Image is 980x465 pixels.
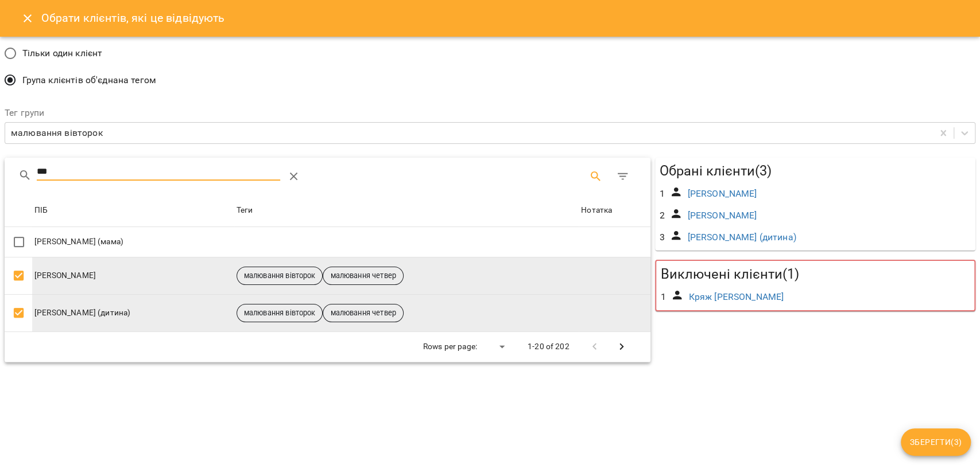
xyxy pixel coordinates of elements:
[581,204,612,217] div: Нотатка
[657,185,667,203] div: 1
[323,308,402,318] span: малювання четвер
[660,162,971,180] h5: Обрані клієнти ( 3 )
[237,204,576,217] span: Теги
[34,204,48,217] div: ПІБ
[41,9,225,27] h6: Обрати клієнтів, які це відвідують
[22,46,103,60] span: Тільки один клієнт
[237,204,253,217] div: Теги
[659,288,668,306] div: 1
[14,5,41,32] button: Close
[37,163,280,181] input: Search
[528,341,570,353] p: 1-20 of 202
[608,333,636,361] button: Next Page
[661,265,970,283] h5: Виключені клієнти ( 1 )
[910,435,962,449] span: Зберегти ( 3 )
[323,271,402,281] span: малювання четвер
[237,308,323,318] span: малювання вівторок
[237,204,253,217] div: Sort
[22,73,156,87] span: Група клієнтів об'єднана тегом
[688,291,784,302] a: Кряж [PERSON_NAME]
[237,271,323,281] span: малювання вівторок
[687,210,757,221] a: [PERSON_NAME]
[901,428,971,456] button: Зберегти(3)
[581,204,648,217] span: Нотатка
[609,163,637,190] button: Фільтр
[582,163,610,190] button: Search
[32,257,234,294] td: [PERSON_NAME]
[11,126,103,140] div: малювання вівторок
[5,108,975,118] label: Тег групи
[32,294,234,331] td: [PERSON_NAME] (дитина)
[423,341,477,353] p: Rows per page:
[687,188,757,199] a: [PERSON_NAME]
[5,158,650,194] div: Table Toolbar
[657,206,667,225] div: 2
[687,232,796,243] a: [PERSON_NAME] (дитина)
[482,338,509,355] div: ​
[32,227,234,257] td: [PERSON_NAME] (мама)
[34,204,232,217] span: ПІБ
[657,228,667,247] div: 3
